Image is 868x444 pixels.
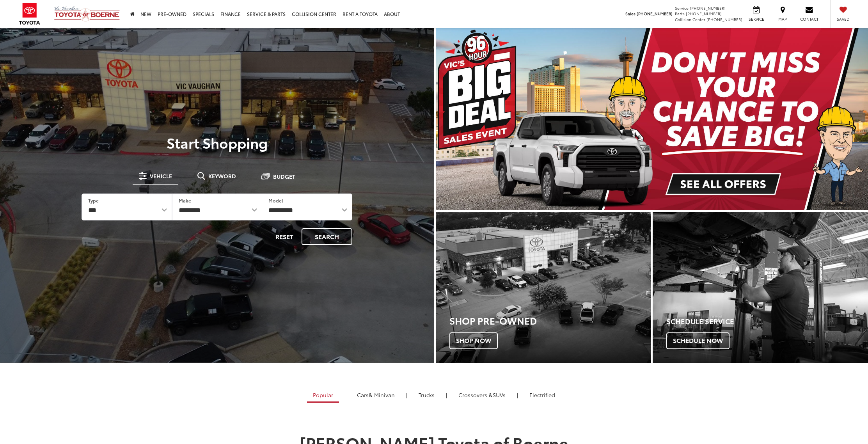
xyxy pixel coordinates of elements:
li: | [343,391,348,399]
span: [PHONE_NUMBER] [637,11,673,16]
span: Sales [625,11,635,16]
span: [PHONE_NUMBER] [690,5,726,11]
span: Contact [800,16,818,22]
span: Map [774,16,791,22]
span: [PHONE_NUMBER] [706,16,742,22]
a: SUVs [453,388,511,401]
img: Vic Vaughan Toyota of Boerne [54,6,120,22]
p: Start Shopping [33,135,401,150]
span: Service [747,16,765,22]
div: Toyota [436,212,651,363]
h3: Shop Pre-Owned [449,315,651,325]
span: Schedule Now [666,332,730,349]
span: Vehicle [150,173,172,179]
label: Make [179,197,191,204]
span: Parts [675,11,685,16]
span: Keyword [208,173,236,179]
span: Budget [273,174,295,179]
a: Popular [307,388,339,403]
a: Shop Pre-Owned Shop Now [436,212,651,363]
span: [PHONE_NUMBER] [686,11,722,16]
label: Type [88,197,99,204]
span: Crossovers & [458,391,493,399]
a: Electrified [524,388,561,401]
li: | [404,391,409,399]
a: Schedule Service Schedule Now [653,212,868,363]
h4: Schedule Service [666,318,868,325]
span: & Minivan [369,391,395,399]
a: Trucks [413,388,440,401]
button: Search [302,228,352,245]
span: Service [675,5,689,11]
a: Cars [351,388,401,401]
span: Saved [834,16,852,22]
li: | [515,391,520,399]
span: Shop Now [449,332,498,349]
span: Collision Center [675,16,705,22]
li: | [444,391,449,399]
div: Toyota [653,212,868,363]
button: Reset [269,228,300,245]
label: Model [268,197,283,204]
